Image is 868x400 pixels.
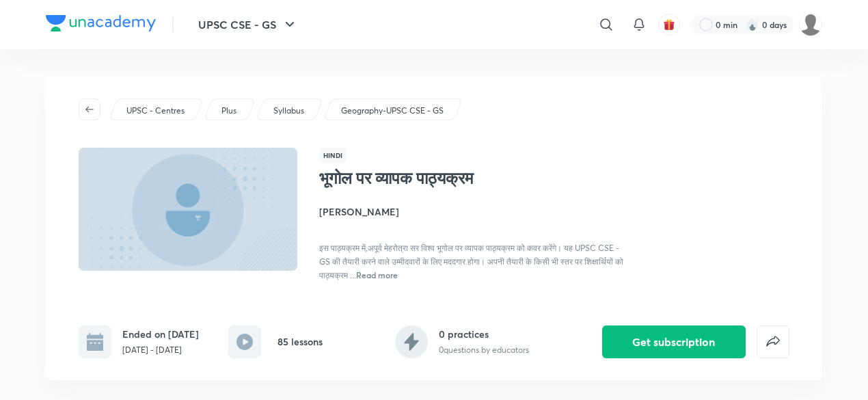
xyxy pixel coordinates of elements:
[124,105,187,117] a: UPSC - Centres
[339,105,446,117] a: Geography-UPSC CSE - GS
[277,334,323,349] h6: 85 lessons
[46,15,156,35] a: Company Logo
[658,14,680,36] button: avatar
[77,146,299,272] img: Thumbnail
[356,269,398,280] span: Read more
[746,18,759,31] img: streak
[122,344,199,356] p: [DATE] - [DATE]
[319,148,347,163] span: Hindi
[271,105,307,117] a: Syllabus
[757,325,789,358] button: false
[439,344,529,356] p: 0 questions by educators
[190,11,306,38] button: UPSC CSE - GS
[46,15,156,31] img: Company Logo
[663,18,675,31] img: avatar
[221,105,236,117] p: Plus
[439,327,529,341] h6: 0 practices
[799,13,822,36] img: Vikram Singh Rawat
[219,105,239,117] a: Plus
[319,243,623,280] span: इस पाठ्यक्रम में,अपूर्व मेहरोत्रा सर विश्व भूगोल पर व्यापक पाठ्यक्रम को कवर करेंगे। यह UPSC CSE -...
[319,168,543,188] h1: भूगोल पर व्यापक पाठ्यक्रम
[319,204,625,219] h4: [PERSON_NAME]
[122,327,199,341] h6: Ended on [DATE]
[602,325,746,358] button: Get subscription
[273,105,304,117] p: Syllabus
[341,105,444,117] p: Geography-UPSC CSE - GS
[126,105,185,117] p: UPSC - Centres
